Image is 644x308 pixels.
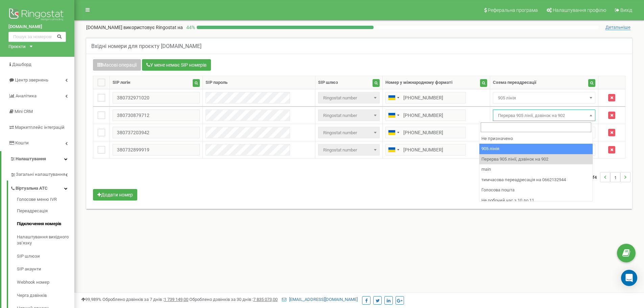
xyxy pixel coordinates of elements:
div: SIP шлюз [318,79,338,86]
span: Ringostat number [318,92,379,103]
li: main [479,164,593,175]
li: 905 лінія [479,144,593,154]
li: 1 [610,172,620,182]
a: Налаштування [1,151,74,167]
span: 905 лінія [493,92,596,103]
a: Черга дзвінків [17,289,74,302]
span: Віртуальна АТС [16,185,48,192]
button: У мене немає SIP номерів [142,59,211,71]
a: Webhook номер [17,276,74,289]
span: Ringostat number [318,127,379,138]
span: Центр звернень [15,77,48,82]
span: Оброблено дзвінків за 7 днів : [102,297,188,302]
button: Масові операції [93,59,141,71]
div: Open Intercom Messenger [621,270,637,286]
input: 050 123 4567 [385,110,466,121]
div: Telephone country code [386,144,401,155]
li: Не призначено [479,134,593,144]
button: Додати номер [93,189,137,200]
span: Ringostat number [318,144,379,156]
span: використовує Ringostat на [123,25,183,30]
li: Не робочий час з 10 до 11 [479,195,593,206]
h5: Вхідні номери для проєкту [DOMAIN_NAME] [91,43,201,49]
span: Реферальна програма [488,7,538,13]
span: Ringostat number [320,128,377,138]
input: 050 123 4567 [385,144,466,156]
img: Ringostat logo [8,7,66,24]
a: SIP шлюзи [17,250,74,263]
div: Схема переадресації [493,79,536,86]
a: Підключення номерів [17,217,74,231]
a: Загальні налаштування [10,167,74,181]
span: Маркетплейс інтеграцій [15,125,65,130]
span: 99,989% [81,297,101,302]
div: SIP логін [113,79,130,86]
li: тимчасова переадресація на 0662132944 [479,175,593,185]
a: Налаштування вихідного зв’язку [17,231,74,250]
input: 050 123 4567 [385,92,466,103]
span: Загальні налаштування [16,171,65,178]
a: Віртуальна АТС [10,181,74,194]
span: Перерва 905 лінії, дзвінок на 902 [493,110,596,121]
u: 1 739 149,00 [164,297,188,302]
p: 44 % [183,24,197,31]
span: Ringostat number [320,111,377,120]
a: Переадресація [17,205,74,218]
span: Детальніше [605,25,630,30]
li: Голосова пошта [479,185,593,195]
span: 905 лінія [495,93,593,103]
span: Mini CRM [15,109,33,114]
span: Аналiтика [16,93,37,98]
span: Вихід [620,7,632,13]
input: 050 123 4567 [385,127,466,138]
span: Налаштування [16,156,46,161]
nav: ... [584,165,630,189]
a: [EMAIL_ADDRESS][DOMAIN_NAME] [282,297,358,302]
input: Пошук за номером [8,32,66,42]
span: Дашборд [12,62,31,67]
div: Telephone country code [386,110,401,121]
div: Номер у міжнародному форматі [385,79,452,86]
li: Перерва 905 лінії, дзвінок на 902 [479,154,593,165]
p: [DOMAIN_NAME] [86,24,183,31]
th: SIP пароль [203,76,315,89]
span: Ringostat number [320,145,377,155]
div: Проєкти [8,44,26,50]
span: Кошти [15,140,29,145]
span: Ringostat number [320,93,377,103]
u: 7 835 073,00 [253,297,278,302]
a: [DOMAIN_NAME] [8,24,66,30]
a: SIP акаунти [17,263,74,276]
span: Перерва 905 лінії, дзвінок на 902 [495,111,593,120]
span: Оброблено дзвінків за 30 днів : [189,297,278,302]
span: Ringostat number [318,110,379,121]
a: Голосове меню IVR [17,196,74,205]
span: Налаштування профілю [553,7,606,13]
div: Telephone country code [386,127,401,138]
div: Telephone country code [386,92,401,103]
